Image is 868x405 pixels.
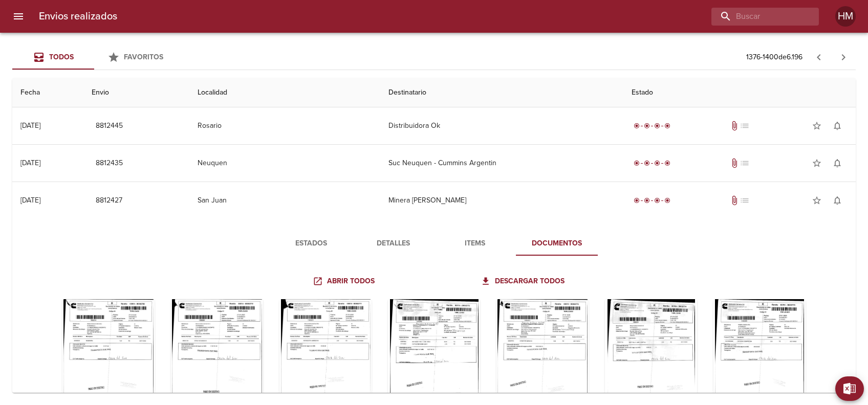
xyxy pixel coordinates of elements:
div: [DATE] [20,121,40,130]
span: radio_button_checked [654,160,660,166]
button: Activar notificaciones [827,153,848,173]
span: notifications_none [832,121,842,131]
span: radio_button_checked [664,160,670,166]
button: 8812427 [92,191,126,210]
a: Abrir todos [311,272,379,291]
div: [DATE] [20,196,40,205]
span: Pagina anterior [807,52,831,62]
span: attach_file [729,195,740,206]
div: HM [835,6,856,27]
div: Tabs Envios [12,45,176,70]
div: Entregado [632,195,672,206]
span: star_border [812,121,822,131]
th: Localidad [189,78,380,107]
span: radio_button_checked [634,123,640,129]
span: No tiene pedido asociado [740,195,750,206]
a: Descargar todos [479,272,569,291]
span: Abrir todos [315,275,375,288]
span: attach_file [729,121,740,131]
span: radio_button_checked [644,197,650,204]
span: Estados [276,237,346,250]
button: Activar notificaciones [827,116,848,136]
td: San Juan [189,182,380,219]
span: Tiene documentos adjuntos [729,158,740,168]
div: Entregado [632,158,672,168]
span: radio_button_checked [644,123,650,129]
span: 8812435 [96,157,123,170]
td: Suc Neuquen - Cummins Argentin [380,145,623,182]
span: Pagina siguiente [831,45,856,70]
th: Fecha [12,78,83,107]
span: Descargar todos [483,275,565,288]
button: menu [6,4,31,29]
span: radio_button_checked [644,160,650,166]
span: notifications_none [832,158,842,168]
button: Agregar a favoritos [807,153,827,173]
span: No tiene pedido asociado [740,121,750,131]
div: Abrir información de usuario [835,6,856,27]
div: Tabs detalle de guia [270,231,598,256]
span: notifications_none [832,195,842,206]
p: 1376 - 1400 de 6.196 [746,52,802,62]
span: star_border [812,195,822,206]
button: Exportar Excel [835,376,864,401]
span: radio_button_checked [654,197,660,204]
span: radio_button_checked [664,123,670,129]
span: radio_button_checked [634,160,640,166]
span: radio_button_checked [634,197,640,204]
td: Minera [PERSON_NAME] [380,182,623,219]
th: Envio [83,78,189,107]
h6: Envios realizados [39,8,117,25]
span: Todos [49,53,74,61]
div: [DATE] [20,159,40,167]
span: star_border [812,158,822,168]
button: Agregar a favoritos [807,190,827,211]
input: buscar [711,8,801,26]
span: 8812427 [96,194,122,207]
td: Distribuidora Ok [380,107,623,144]
td: Rosario [189,107,380,144]
span: Detalles [358,237,428,250]
th: Estado [623,78,856,107]
span: No tiene pedido asociado [740,158,750,168]
span: radio_button_checked [664,197,670,204]
span: Documentos [522,237,592,250]
td: Neuquen [189,145,380,182]
span: 8812445 [96,120,123,132]
th: Destinatario [380,78,623,107]
button: 8812445 [92,117,127,136]
button: Activar notificaciones [827,190,848,211]
span: Items [440,237,510,250]
span: radio_button_checked [654,123,660,129]
button: 8812435 [92,154,127,173]
span: Favoritos [124,53,163,61]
